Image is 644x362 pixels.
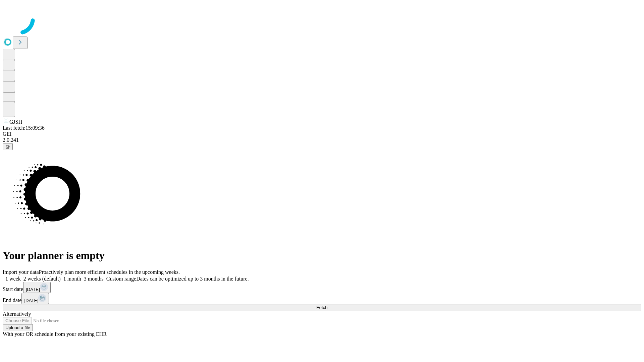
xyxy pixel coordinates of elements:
[106,276,136,282] span: Custom range
[21,293,49,304] button: [DATE]
[39,269,180,275] span: Proactively plan more efficient schedules in the upcoming weeks.
[3,311,31,317] span: Alternatively
[3,143,13,150] button: @
[63,276,81,282] span: 1 month
[136,276,249,282] span: Dates can be optimized up to 3 months in the future.
[3,304,641,311] button: Fetch
[26,287,40,292] span: [DATE]
[3,131,641,137] div: GEI
[84,276,104,282] span: 3 months
[316,305,327,310] span: Fetch
[3,282,641,293] div: Start date
[3,137,641,143] div: 2.0.241
[5,144,10,149] span: @
[9,119,22,125] span: GJSH
[3,293,641,304] div: End date
[5,276,21,282] span: 1 week
[3,249,641,262] h1: Your planner is empty
[3,125,45,131] span: Last fetch: 15:09:36
[3,269,39,275] span: Import your data
[23,276,61,282] span: 2 weeks (default)
[24,298,38,303] span: [DATE]
[23,282,51,293] button: [DATE]
[3,331,107,337] span: With your OR schedule from your existing EHR
[3,324,33,331] button: Upload a file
